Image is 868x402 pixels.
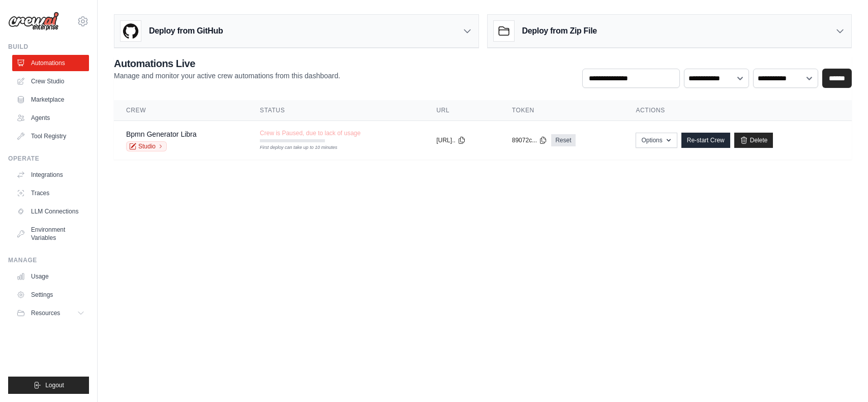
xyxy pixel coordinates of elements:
[12,91,89,108] a: Marketplace
[31,309,60,317] span: Resources
[8,154,89,163] div: Operate
[248,100,424,121] th: Status
[8,256,89,264] div: Manage
[12,55,89,71] a: Automations
[734,133,773,148] a: Delete
[12,73,89,89] a: Crew Studio
[551,134,575,146] a: Reset
[12,287,89,303] a: Settings
[522,25,597,37] h3: Deploy from Zip File
[126,141,167,151] a: Studio
[114,71,340,81] p: Manage and monitor your active crew automations from this dashboard.
[12,203,89,220] a: LLM Connections
[512,136,547,144] button: 89072c...
[500,100,624,121] th: Token
[126,130,197,138] a: Bpmn Generator Libra
[114,56,340,71] h2: Automations Live
[45,381,64,389] span: Logout
[12,167,89,183] a: Integrations
[12,110,89,126] a: Agents
[260,144,325,151] div: First deploy can take up to 10 minutes
[636,133,677,148] button: Options
[12,268,89,285] a: Usage
[424,100,500,121] th: URL
[149,25,223,37] h3: Deploy from GitHub
[12,185,89,201] a: Traces
[114,100,248,121] th: Crew
[8,43,89,51] div: Build
[12,222,89,246] a: Environment Variables
[8,12,59,31] img: Logo
[12,305,89,321] button: Resources
[260,129,361,137] span: Crew is Paused, due to lack of usage
[8,377,89,394] button: Logout
[681,133,730,148] a: Re-start Crew
[121,21,141,41] img: GitHub Logo
[623,100,852,121] th: Actions
[12,128,89,144] a: Tool Registry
